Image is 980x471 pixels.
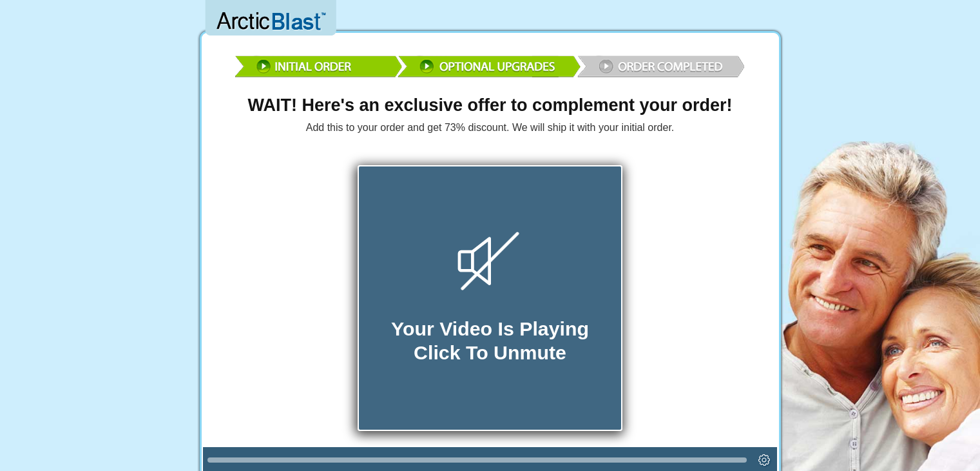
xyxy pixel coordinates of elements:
[233,46,748,83] img: reviewbar.png
[391,317,589,365] div: Your Video Is Playing Click To Unmute
[197,96,783,115] h1: WAIT! Here's an exclusive offer to complement your order!
[197,122,783,134] h4: Add this to your order and get 73% discount. We will ship it with your initial order.
[358,165,622,430] div: Your Video Is PlayingClick To Unmute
